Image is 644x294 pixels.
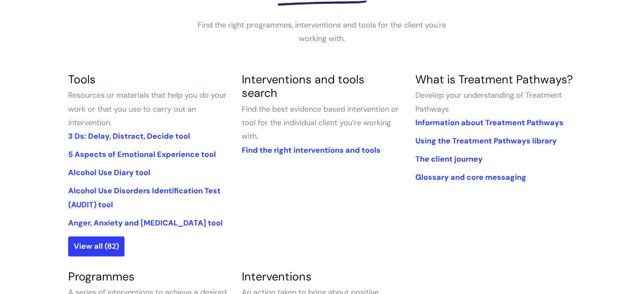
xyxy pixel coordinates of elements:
a: View all (82) [68,236,124,256]
a: Anger, Anxiety and [MEDICAL_DATA] tool [68,218,223,228]
a: Information about Treatment Pathways [415,118,563,128]
a: Interventions [241,269,311,284]
span: Resources or materials that help you do your work or that you use to carry out an intervention. [68,90,227,128]
p: Find the right programmes, interventions and tools for the client you're working with. [195,18,449,46]
a: 3 Ds: Delay, Distract, Decide tool [68,131,190,141]
a: The client journey [415,154,482,164]
a: Alcohol Use Disorders Identification Test (AUDIT) tool [68,186,221,209]
a: Programmes [68,269,135,284]
a: What is Treatment Pathways? [415,72,572,87]
a: Tools [68,72,96,87]
span: Find the best evidence based intervention or tool for the individual client you’re working with. [241,104,398,142]
a: 5 Aspects of Emotional Experience tool [68,149,216,159]
a: Alcohol Use Diary tool [68,168,150,178]
a: Using the Treatment Pathways library [415,136,556,146]
a: Interventions and tools search [241,72,364,100]
a: Glossary and core messaging [415,172,526,182]
a: Find the right interventions and tools [241,145,380,155]
span: Develop your understanding of Treatment Pathways [415,90,561,114]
